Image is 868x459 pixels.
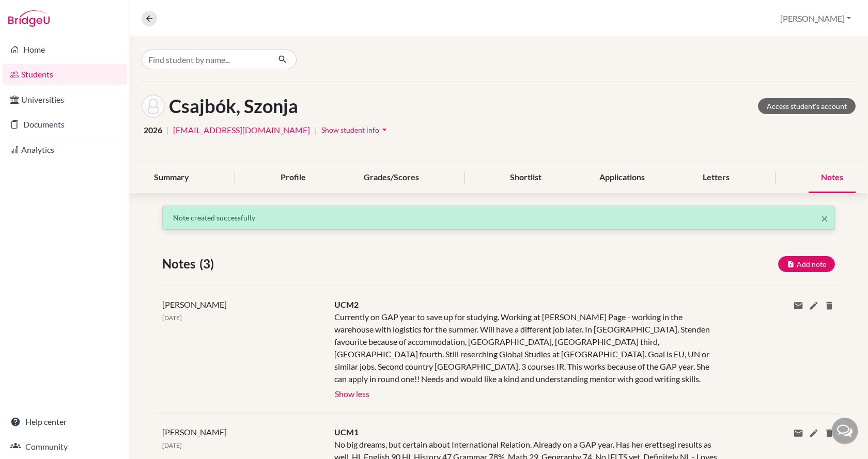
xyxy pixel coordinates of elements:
[690,163,742,193] div: Letters
[268,163,318,193] div: Profile
[2,139,127,160] a: Analytics
[23,7,44,17] span: Help
[776,9,856,28] button: [PERSON_NAME]
[321,125,379,134] span: Show student info
[166,124,169,136] span: |
[144,124,162,136] span: 2026
[2,436,127,457] a: Community
[2,114,127,135] a: Documents
[758,98,856,114] a: Access student's account
[351,163,431,193] div: Grades/Scores
[498,163,554,193] div: Shortlist
[334,427,359,437] span: UCM1
[821,211,828,226] span: ×
[334,385,370,401] button: Show less
[379,124,390,135] i: arrow_drop_down
[173,212,824,223] p: Note created successfully
[334,311,720,385] div: Currently on GAP year to save up for studying. Working at [PERSON_NAME] Page - working in the war...
[169,95,298,117] h1: Csajbók, Szonja
[173,124,310,136] a: [EMAIL_ADDRESS][DOMAIN_NAME]
[162,427,227,437] span: [PERSON_NAME]
[142,50,270,69] input: Find student by name...
[2,64,127,85] a: Students
[821,212,828,225] button: Close
[2,411,127,432] a: Help center
[162,441,182,449] span: [DATE]
[587,163,657,193] div: Applications
[809,163,856,193] div: Notes
[142,163,202,193] div: Summary
[199,255,218,273] span: (3)
[2,39,127,60] a: Home
[334,299,359,309] span: UCM2
[162,299,227,309] span: [PERSON_NAME]
[2,89,127,110] a: Universities
[162,314,182,322] span: [DATE]
[778,256,835,272] button: Add note
[321,122,390,138] button: Show student infoarrow_drop_down
[8,10,50,27] img: Bridge-U
[314,124,317,136] span: |
[142,94,165,118] img: Szonja Csajbók's avatar
[162,255,199,273] span: Notes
